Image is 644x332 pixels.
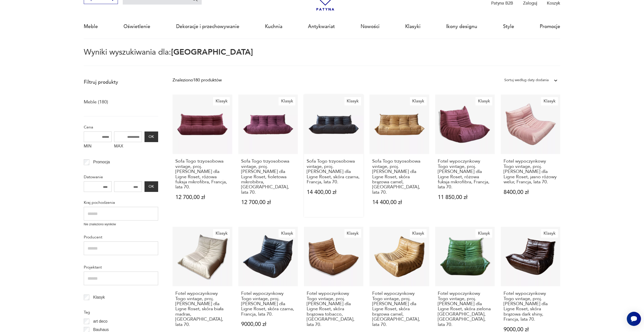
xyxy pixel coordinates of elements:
h3: Fotel wypoczynkowy Togo vintage, proj. [PERSON_NAME] dla Ligne Roset, skóra czarna, Francja, lata... [241,291,295,317]
p: 9000,00 zł [241,322,295,327]
h3: Sofa Togo trzyosobowa vintage, proj. [PERSON_NAME] dla Ligne Roset, skóra brązowa camel, [GEOGRAP... [372,159,426,195]
label: MIN [84,142,112,152]
p: Projektant [84,264,158,271]
a: Klasyki [405,15,421,38]
p: Tag [84,309,158,316]
p: Producent [84,234,158,240]
a: Style [503,15,514,38]
p: Zaloguj [523,0,537,6]
h3: Fotel wypoczynkowy Togo vintage, proj. [PERSON_NAME] dla Ligne Roset, skóra zielona [GEOGRAPHIC_D... [438,291,492,327]
a: KlasykFotel wypoczynkowy Togo vintage, proj. M. Ducaroy dla Ligne Roset, różowa fuksja mikrofibra... [435,95,495,217]
h3: Fotel wypoczynkowy Togo vintage, proj. [PERSON_NAME] dla Ligne Roset, różowa fuksja mikrofibra, F... [438,159,492,190]
h3: Fotel wypoczynkowy Togo vintage, proj. [PERSON_NAME] dla Ligne Roset, skóra brązowa camel, [GEOGR... [372,291,426,327]
button: OK [144,131,158,142]
iframe: Smartsupp widget button [627,312,641,326]
a: KlasykSofa Togo trzyosobowa vintage, proj. M. Ducaroy dla Ligne Roset, fioletowa mikrobibra, Fran... [238,95,298,217]
a: Promocje [540,15,560,38]
p: 14 400,00 zł [307,190,361,195]
a: KlasykSofa Togo trzyosobowa vintage, proj. M. Ducaroy dla Ligne Roset, różowa fuksja mikrofibra, ... [173,95,232,217]
a: Antykwariat [308,15,335,38]
p: Kraj pochodzenia [84,199,158,206]
a: KlasykSofa Togo trzyosobowa vintage, proj. M. Ducaroy dla Ligne Roset, skóra brązowa camel, Franc... [369,95,429,217]
p: 11 850,00 zł [438,195,492,200]
p: art deco [93,318,107,325]
p: Koszyk [547,0,560,6]
p: Patyna B2B [491,0,513,6]
h3: Fotel wypoczynkowy Togo vintage, proj. [PERSON_NAME] dla Ligne Roset, skóra brązowa dark shiny, F... [504,291,558,322]
p: Datowanie [84,174,158,180]
a: Meble (180) [84,98,108,106]
p: 12 700,00 zł [175,195,230,200]
p: Nie znaleziono wyników [84,222,158,227]
h3: Fotel wypoczynkowy Togo vintage, proj. [PERSON_NAME] dla Ligne Roset, jasno różowy welur, Francja... [504,159,558,185]
p: Klasyk [93,294,105,301]
h3: Sofa Togo trzyosobowa vintage, proj. [PERSON_NAME] dla Ligne Roset, różowa fuksja mikrofibra, Fra... [175,159,230,190]
button: OK [144,181,158,192]
p: Cena [84,124,158,130]
h3: Fotel wypoczynkowy Togo vintage, proj. [PERSON_NAME] dla Ligne Roset, skóra brązowa tobacco, [GEO... [307,291,361,327]
div: Znaleziono 180 produktów [173,77,222,83]
a: Meble [84,15,98,38]
h3: Sofa Togo trzyosobowa vintage, proj. [PERSON_NAME] dla Ligne Roset, skóra czarna, Francja, lata 70. [307,159,361,185]
p: Filtruj produkty [84,79,158,85]
a: Ikony designu [446,15,477,38]
a: KlasykSofa Togo trzyosobowa vintage, proj. M. Ducaroy dla Ligne Roset, skóra czarna, Francja, lat... [304,95,363,217]
h3: Sofa Togo trzyosobowa vintage, proj. [PERSON_NAME] dla Ligne Roset, fioletowa mikrobibra, [GEOGRA... [241,159,295,195]
a: Nowości [361,15,380,38]
p: Wyniki wyszukiwania dla: [84,49,560,66]
a: Kuchnia [265,15,282,38]
a: Oświetlenie [123,15,150,38]
span: [GEOGRAPHIC_DATA] [171,47,253,57]
div: Sortuj według daty dodania [504,77,549,83]
a: Dekoracje i przechowywanie [176,15,239,38]
label: MAX [114,142,142,152]
p: Promocja [93,159,110,165]
p: 8400,00 zł [504,190,558,195]
p: 14 400,00 zł [372,200,426,205]
h3: Fotel wypoczynkowy Togo vintage, proj. [PERSON_NAME] dla Ligne Roset, skóra biała madras, [GEOGRA... [175,291,230,327]
a: KlasykFotel wypoczynkowy Togo vintage, proj. M. Ducaroy dla Ligne Roset, jasno różowy welur, Fran... [501,95,560,217]
p: 12 700,00 zł [241,200,295,205]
